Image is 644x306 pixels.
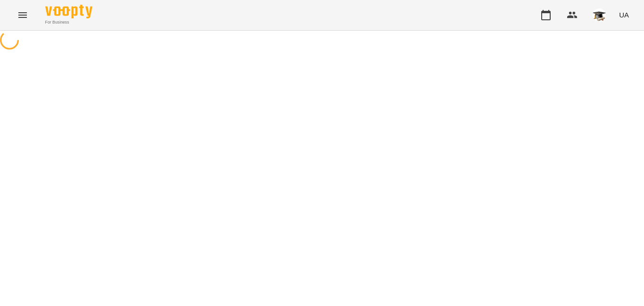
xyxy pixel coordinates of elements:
span: For Business [45,19,92,25]
img: Voopty Logo [45,5,92,18]
button: Menu [11,4,34,26]
img: 799722d1e4806ad049f10b02fe9e8a3e.jpg [593,8,606,22]
span: UA [619,10,629,20]
button: UA [615,6,633,24]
